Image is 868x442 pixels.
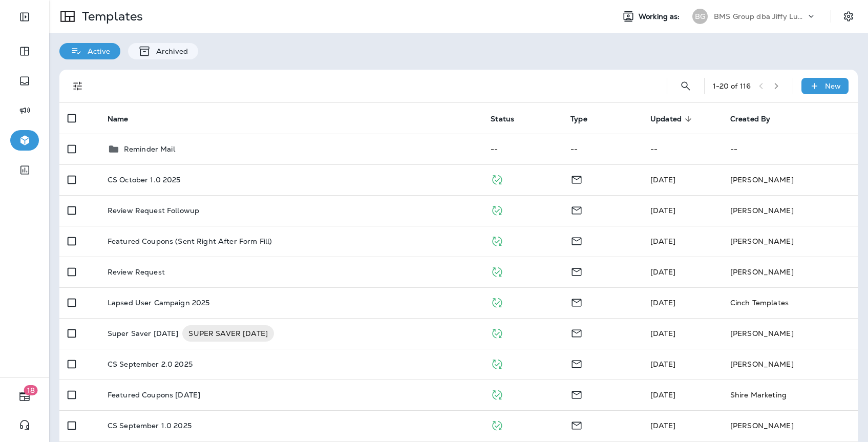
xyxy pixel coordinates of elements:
[650,175,675,184] span: Logan Chugg
[491,115,514,123] span: Status
[675,76,696,96] button: Search Templates
[10,386,39,407] button: 18
[108,299,210,307] p: Lapsed User Campaign 2025
[650,390,675,399] span: Logan Chugg
[570,114,601,123] span: Type
[722,380,858,410] td: Shire Marketing
[570,359,583,368] span: Email
[68,76,88,96] button: Filters
[650,115,682,123] span: Updated
[491,205,503,214] span: Published
[650,114,695,123] span: Updated
[650,360,675,369] span: Logan Chugg
[650,298,675,307] span: Logan Chugg
[722,134,858,164] td: --
[82,47,110,55] p: Active
[570,420,583,429] span: Email
[570,174,583,183] span: Email
[108,115,129,123] span: Name
[722,287,858,318] td: Cinch Templates
[650,267,675,277] span: Jennifer Welch
[714,12,806,20] p: BMS Group dba Jiffy Lube
[642,134,722,164] td: --
[570,328,583,337] span: Email
[639,12,682,21] span: Working as:
[108,176,181,184] p: CS October 1.0 2025
[713,82,751,90] div: 1 - 20 of 116
[10,7,39,27] button: Expand Sidebar
[650,206,675,215] span: Jennifer Welch
[730,114,784,123] span: Created By
[825,82,841,90] p: New
[491,328,503,337] span: Published
[108,360,193,368] p: CS September 2.0 2025
[151,47,188,55] p: Archived
[124,145,175,153] p: Reminder Mail
[491,236,503,245] span: Published
[108,206,199,215] p: Review Request Followup
[491,174,503,183] span: Published
[482,134,562,164] td: --
[570,205,583,214] span: Email
[650,237,675,246] span: Shire Marketing
[722,410,858,441] td: [PERSON_NAME]
[722,195,858,226] td: [PERSON_NAME]
[722,226,858,257] td: [PERSON_NAME]
[491,297,503,306] span: Published
[491,420,503,429] span: Published
[722,164,858,195] td: [PERSON_NAME]
[108,422,192,430] p: CS September 1.0 2025
[722,318,858,349] td: [PERSON_NAME]
[108,268,165,276] p: Review Request
[730,115,770,123] span: Created By
[24,385,38,395] span: 18
[692,9,708,24] div: BG
[182,328,274,339] span: SUPER SAVER [DATE]
[491,389,503,398] span: Published
[108,325,179,342] p: Super Saver [DATE]
[570,236,583,245] span: Email
[562,134,642,164] td: --
[722,257,858,287] td: [PERSON_NAME]
[650,421,675,430] span: Logan Chugg
[108,237,272,245] p: Featured Coupons (Sent Right After Form Fill)
[108,391,200,399] p: Featured Coupons [DATE]
[570,266,583,276] span: Email
[839,7,858,26] button: Settings
[108,114,142,123] span: Name
[722,349,858,380] td: [PERSON_NAME]
[570,297,583,306] span: Email
[491,266,503,276] span: Published
[570,389,583,398] span: Email
[182,325,274,342] div: SUPER SAVER [DATE]
[650,329,675,338] span: Shire Marketing
[78,9,143,24] p: Templates
[491,359,503,368] span: Published
[570,115,587,123] span: Type
[491,114,527,123] span: Status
